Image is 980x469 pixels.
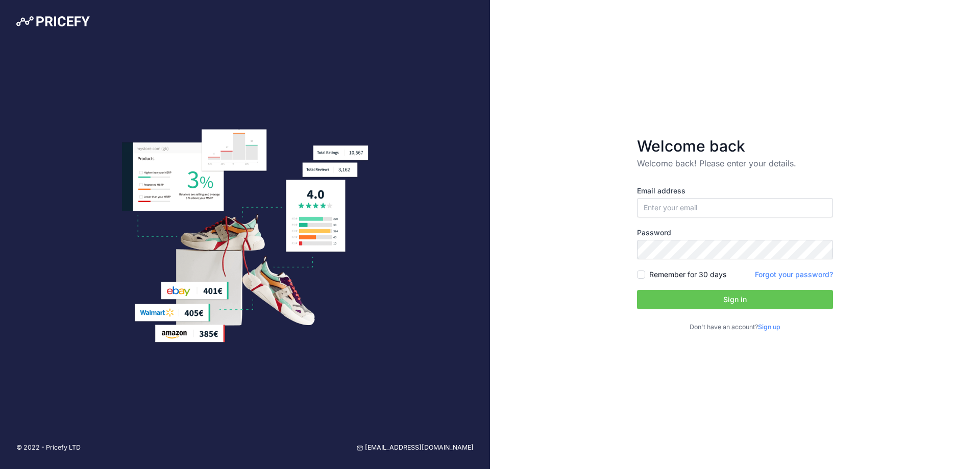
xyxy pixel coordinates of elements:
[637,157,833,169] p: Welcome back! Please enter your details.
[758,323,780,331] a: Sign up
[637,323,833,332] p: Don't have an account?
[637,137,833,155] h3: Welcome back
[637,198,833,217] input: Enter your email
[16,443,81,453] p: © 2022 - Pricefy LTD
[637,290,833,309] button: Sign in
[649,269,726,280] label: Remember for 30 days
[637,186,833,196] label: Email address
[637,228,833,238] label: Password
[16,16,90,27] img: Pricefy
[357,443,474,453] a: [EMAIL_ADDRESS][DOMAIN_NAME]
[755,270,833,279] a: Forgot your password?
